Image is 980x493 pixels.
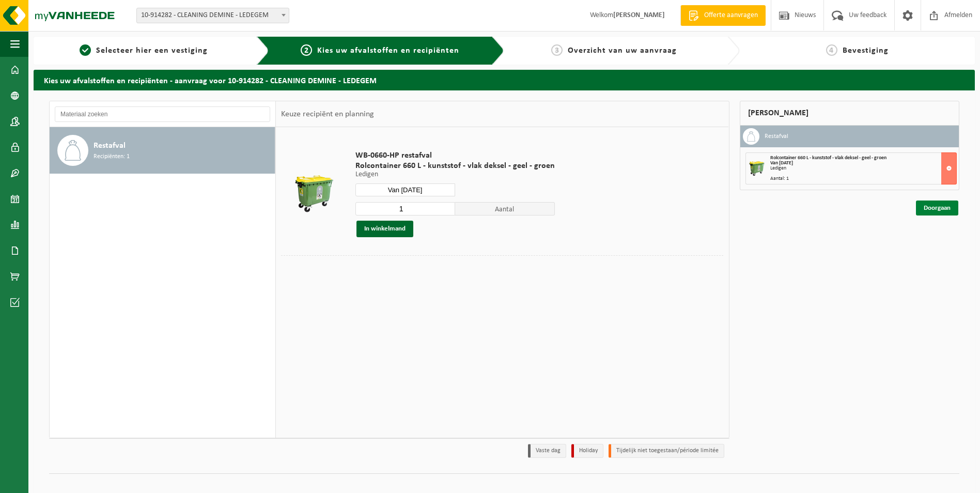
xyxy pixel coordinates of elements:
li: Vaste dag [528,444,566,458]
h2: Kies uw afvalstoffen en recipiënten - aanvraag voor 10-914282 - CLEANING DEMINE - LEDEGEM [34,70,975,90]
span: Overzicht van uw aanvraag [568,47,677,55]
span: Rolcontainer 660 L - kunststof - vlak deksel - geel - groen [770,155,886,161]
a: 1Selecteer hier een vestiging [39,44,248,57]
strong: [PERSON_NAME] [613,11,665,19]
span: 10-914282 - CLEANING DEMINE - LEDEGEM [136,8,289,23]
span: Restafval [94,140,126,152]
li: Holiday [571,444,603,458]
span: Kies uw afvalstoffen en recipiënten [317,47,459,55]
span: Aantal [455,202,555,215]
button: Restafval Recipiënten: 1 [50,127,275,174]
span: 10-914282 - CLEANING DEMINE - LEDEGEM [137,8,289,23]
li: Tijdelijk niet toegestaan/période limitée [609,444,724,458]
input: Selecteer datum [355,183,455,196]
strong: Van [DATE] [770,160,793,166]
div: [PERSON_NAME] [740,101,960,126]
div: Ledigen [770,166,957,171]
a: Offerte aanvragen [680,5,766,26]
span: Recipiënten: 1 [94,152,130,162]
a: Doorgaan [916,201,958,215]
span: WB-0660-HP restafval [355,150,555,161]
span: Bevestiging [843,47,889,55]
div: Aantal: 1 [770,176,957,181]
span: 1 [80,44,91,56]
span: Offerte aanvragen [702,10,760,21]
span: 3 [551,44,563,56]
span: 4 [826,44,837,56]
span: Rolcontainer 660 L - kunststof - vlak deksel - geel - groen [355,161,555,171]
h3: Restafval [765,128,788,145]
span: 2 [301,44,312,56]
div: Keuze recipiënt en planning [276,101,379,127]
p: Ledigen [355,171,555,178]
input: Materiaal zoeken [55,106,270,122]
button: In winkelmand [356,221,413,237]
span: Selecteer hier een vestiging [96,47,208,55]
